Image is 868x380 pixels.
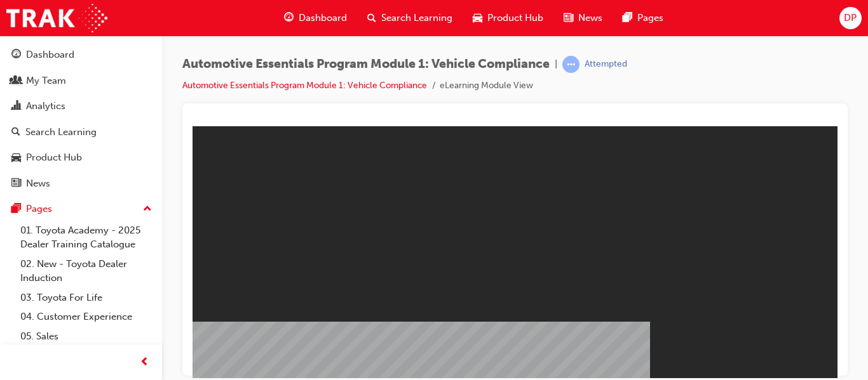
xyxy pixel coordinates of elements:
[11,152,21,164] span: car-icon
[299,11,347,25] span: Dashboard
[15,307,157,327] a: 04. Customer Experience
[463,5,553,31] a: car-iconProduct Hub
[555,57,557,72] span: |
[11,101,21,112] span: chart-icon
[11,127,20,138] span: search-icon
[5,69,157,93] a: My Team
[578,11,602,25] span: News
[182,80,427,91] a: Automotive Essentials Program Module 1: Vehicle Compliance
[284,10,294,26] span: guage-icon
[440,79,533,93] li: eLearning Module View
[143,201,152,218] span: up-icon
[367,10,376,26] span: search-icon
[5,121,157,144] a: Search Learning
[5,146,157,169] a: Product Hub
[5,197,157,221] button: Pages
[26,202,52,216] div: Pages
[5,95,157,118] a: Analytics
[6,4,107,32] img: Trak
[26,176,50,191] div: News
[15,254,157,288] a: 02. New - Toyota Dealer Induction
[11,178,21,190] span: news-icon
[585,58,627,70] div: Attempted
[564,10,573,26] span: news-icon
[274,5,357,31] a: guage-iconDashboard
[553,5,613,31] a: news-iconNews
[11,49,21,61] span: guage-icon
[839,7,862,29] button: DP
[5,172,157,195] a: News
[15,288,157,308] a: 03. Toyota For Life
[15,221,157,254] a: 01. Toyota Academy - 2025 Dealer Training Catalogue
[26,48,74,62] div: Dashboard
[487,11,543,25] span: Product Hub
[637,11,663,25] span: Pages
[613,5,674,31] a: pages-iconPages
[26,74,66,88] div: My Team
[357,5,463,31] a: search-iconSearch Learning
[15,327,157,346] a: 05. Sales
[562,56,580,73] span: learningRecordVerb_ATTEMPT-icon
[5,41,157,197] button: DashboardMy TeamAnalyticsSearch LearningProduct HubNews
[26,99,65,114] div: Analytics
[473,10,482,26] span: car-icon
[25,125,97,140] div: Search Learning
[5,43,157,67] a: Dashboard
[844,11,857,25] span: DP
[182,57,550,72] span: Automotive Essentials Program Module 1: Vehicle Compliance
[381,11,452,25] span: Search Learning
[26,150,82,165] div: Product Hub
[140,355,149,370] span: prev-icon
[11,204,21,215] span: pages-icon
[11,75,21,87] span: people-icon
[623,10,632,26] span: pages-icon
